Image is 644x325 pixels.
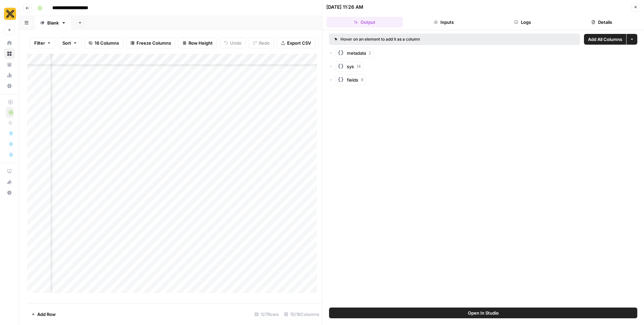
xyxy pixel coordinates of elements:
button: Redo [249,38,274,48]
a: Settings [4,81,15,91]
span: Sort [62,40,71,46]
span: Freeze Columns [137,40,171,46]
span: Add All Columns [588,36,622,43]
button: Details [563,17,640,28]
button: Output [326,17,403,28]
button: Add Row [27,309,60,320]
span: 16 Columns [95,40,119,46]
span: metadata [347,50,366,56]
div: Hover on an element to add it as a column [334,36,497,42]
button: Undo [220,38,246,48]
a: Your Data [4,59,15,70]
button: Freeze Columns [126,38,175,48]
button: Add All Columns [584,34,626,45]
span: 14 [357,63,361,69]
span: sys [347,63,354,70]
button: What's new? [4,177,15,187]
span: Filter [34,40,45,46]
div: [DATE] 11:26 AM [326,4,363,10]
a: Browse [4,48,15,59]
a: AirOps Academy [4,166,15,177]
button: metadata2 [336,48,373,58]
span: fields [347,77,358,83]
button: Inputs [406,17,482,28]
span: Add Row [37,311,56,318]
a: Home [4,38,15,48]
button: Open In Studio [329,308,637,318]
span: 2 [369,50,371,56]
button: Logs [485,17,561,28]
span: Redo [259,40,270,46]
button: 16 Columns [84,38,123,48]
button: Export CSV [277,38,315,48]
span: Undo [230,40,241,46]
span: Row Height [189,40,213,46]
button: Workspace: CookUnity [4,5,15,22]
span: Open In Studio [468,310,499,316]
a: Usage [4,70,15,81]
div: Blank [47,19,59,26]
button: Row Height [178,38,217,48]
div: What's new? [4,177,14,187]
button: Filter [30,38,55,48]
div: 15/16 Columns [281,309,322,320]
button: Help + Support [4,187,15,198]
span: Export CSV [287,40,311,46]
a: Blank [34,16,72,30]
button: fields9 [336,75,366,85]
button: Sort [58,38,82,48]
span: 9 [361,77,363,83]
img: CookUnity Logo [4,8,16,20]
div: 127 Rows [252,309,281,320]
button: sys14 [336,61,363,72]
